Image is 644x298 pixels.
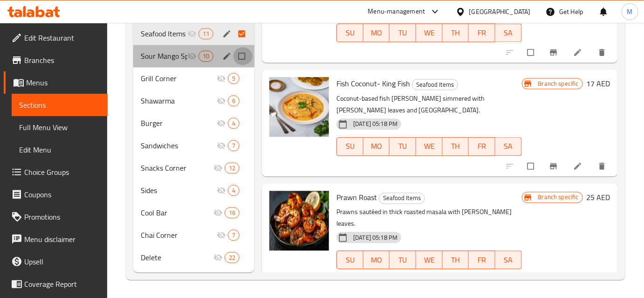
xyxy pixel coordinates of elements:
[367,26,386,40] span: MO
[534,79,582,88] span: Branch specific
[393,26,412,40] span: TU
[341,26,360,40] span: SU
[133,179,254,201] div: Sides4
[141,118,217,129] div: Burger
[19,99,100,111] span: Sections
[473,253,492,267] span: FR
[390,137,416,156] button: TU
[133,224,254,246] div: Chai Corner7
[495,137,522,156] button: SA
[269,191,329,250] img: Prawn Roast
[133,90,254,112] div: Shawarma6
[336,93,521,116] p: Coconut-based fish [PERSON_NAME] simmered with [PERSON_NAME] leaves and [GEOGRAPHIC_DATA].
[341,139,360,153] span: SU
[225,253,239,262] span: 22
[24,166,100,178] span: Choice Groups
[587,191,610,204] h6: 25 AED
[221,50,235,62] button: edit
[336,250,363,269] button: SU
[499,139,518,153] span: SA
[573,161,584,171] a: Edit menu item
[217,118,226,128] svg: Inactive section
[416,137,443,156] button: WE
[141,229,217,241] span: Chai Corner
[469,7,531,17] div: [GEOGRAPHIC_DATA]
[420,139,439,153] span: WE
[336,76,410,90] span: Fish Coconut- King Fish
[228,141,239,150] span: 7
[367,253,386,267] span: MO
[349,233,401,242] span: [DATE] 05:18 PM
[133,22,254,45] div: Seafood Items11edit
[141,73,217,84] div: Grill Corner
[368,6,425,17] div: Menu-management
[133,67,254,90] div: Grill Corner5
[592,156,614,176] button: delete
[522,157,541,175] span: Select to update
[19,144,100,155] span: Edit Menu
[341,253,360,267] span: SU
[213,253,223,262] svg: Inactive section
[141,185,217,196] span: Sides
[228,231,239,240] span: 7
[446,253,466,267] span: TH
[199,28,213,39] div: items
[587,77,610,90] h6: 17 AED
[4,250,108,273] a: Upsell
[133,246,254,269] div: Delete22
[349,119,401,128] span: [DATE] 05:18 PM
[199,52,213,61] span: 10
[228,73,240,84] div: items
[4,183,108,206] a: Coupons
[12,94,108,116] a: Sections
[499,253,518,267] span: SA
[469,23,495,42] button: FR
[141,162,213,173] div: Snacks Corner
[133,112,254,134] div: Burger4
[592,269,614,290] button: delete
[213,163,223,173] svg: Inactive section
[225,164,239,173] span: 12
[473,139,492,153] span: FR
[446,26,466,40] span: TH
[217,96,226,105] svg: Inactive section
[416,250,443,269] button: WE
[19,122,100,133] span: Full Menu View
[363,137,390,156] button: MO
[627,7,633,17] span: M
[228,119,239,128] span: 4
[24,256,100,267] span: Upsell
[4,49,108,71] a: Branches
[217,230,226,240] svg: Inactive section
[393,253,412,267] span: TU
[24,32,100,43] span: Edit Restaurant
[228,118,240,129] div: items
[4,228,108,250] a: Menu disclaimer
[187,51,197,61] svg: Inactive section
[225,207,240,218] div: items
[443,23,469,42] button: TH
[141,252,213,263] span: Delete
[217,74,226,83] svg: Inactive section
[543,269,566,290] button: Branch-specific-item
[12,116,108,139] a: Full Menu View
[443,250,469,269] button: TH
[543,42,566,62] button: Branch-specific-item
[228,95,240,106] div: items
[228,140,240,151] div: items
[4,71,108,94] a: Menus
[225,162,240,173] div: items
[225,208,239,217] span: 16
[363,23,390,42] button: MO
[379,193,425,204] div: Seafood Items
[592,42,614,62] button: delete
[141,207,213,218] span: Cool Bar
[24,234,100,245] span: Menu disclaimer
[4,27,108,49] a: Edit Restaurant
[228,97,239,105] span: 6
[24,211,100,222] span: Promotions
[141,140,217,151] span: Sandwiches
